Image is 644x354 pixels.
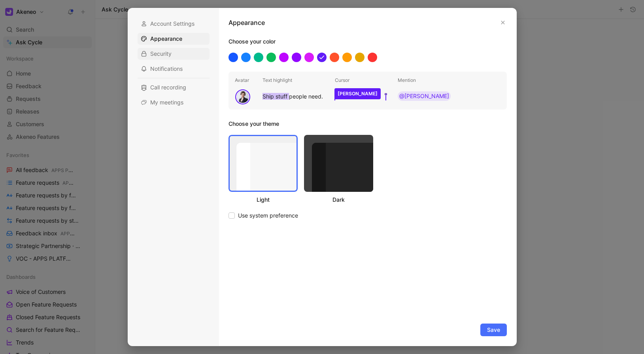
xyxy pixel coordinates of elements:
[304,195,373,204] div: Dark
[138,81,210,93] div: Call recording
[398,91,451,101] div: @[PERSON_NAME]
[150,35,182,43] span: Appearance
[150,98,183,106] span: My meetings
[480,324,507,336] button: Save
[263,76,323,84] h2: Text highlight
[150,50,172,58] span: Security
[263,93,289,100] mark: Ship stuff
[235,76,251,84] h2: Avatar
[487,325,500,335] span: Save
[138,48,210,60] div: Security
[229,18,265,27] h1: Appearance
[263,91,323,101] div: people need.
[138,63,210,75] div: Notifications
[229,119,373,129] h1: Choose your theme
[150,20,195,28] span: Account Settings
[229,195,298,204] div: Light
[398,76,451,84] h2: Mention
[238,211,298,220] span: Use system preference
[150,83,186,91] span: Call recording
[150,65,183,73] span: Notifications
[229,37,507,46] h1: Choose your color
[236,90,249,104] img: avatar
[138,33,210,45] div: Appearance
[138,97,210,108] div: My meetings
[138,18,210,30] div: Account Settings
[335,76,386,84] h2: Cursor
